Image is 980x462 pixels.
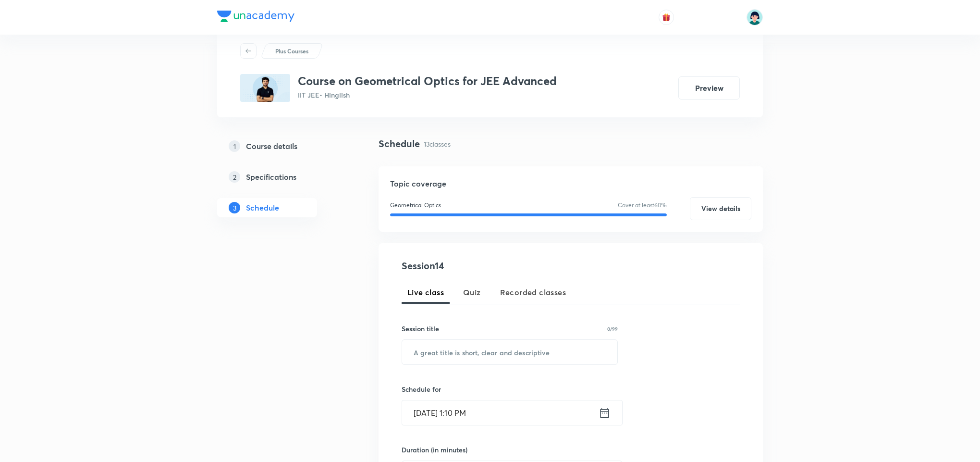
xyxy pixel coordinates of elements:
button: Preview [678,76,740,100]
span: Recorded classes [500,287,566,298]
p: Geometrical Optics [390,201,441,210]
p: IIT JEE • Hinglish [298,90,557,100]
h5: Specifications [246,171,296,183]
img: Priyanka Buty [747,9,763,25]
h5: Schedule [246,202,279,213]
h4: Session 14 [402,259,577,273]
p: 13 classes [424,139,451,149]
h5: Course details [246,140,297,152]
p: Plus Courses [275,47,308,55]
span: Live class [407,287,444,298]
img: avatar [662,13,671,22]
h6: Session title [402,324,439,334]
p: 2 [229,171,240,183]
button: avatar [659,10,674,25]
h3: Course on Geometrical Optics for JEE Advanced [298,74,557,88]
p: Cover at least 60 % [618,201,667,210]
img: 7D6255C6-C91C-44AD-B14C-861FFF1A34C9_plus.png [240,74,290,102]
p: 1 [229,140,240,152]
h6: Duration (in minutes) [402,445,467,455]
a: 2Specifications [217,167,348,187]
a: 1Course details [217,137,348,156]
h5: Topic coverage [390,178,751,189]
a: Company Logo [217,11,294,25]
button: View details [690,197,751,220]
img: Company Logo [217,11,294,22]
h4: Schedule [379,137,420,151]
p: 3 [229,202,240,213]
input: A great title is short, clear and descriptive [402,340,617,364]
p: 0/99 [607,326,618,331]
h6: Schedule for [402,384,618,394]
span: Quiz [463,287,481,298]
